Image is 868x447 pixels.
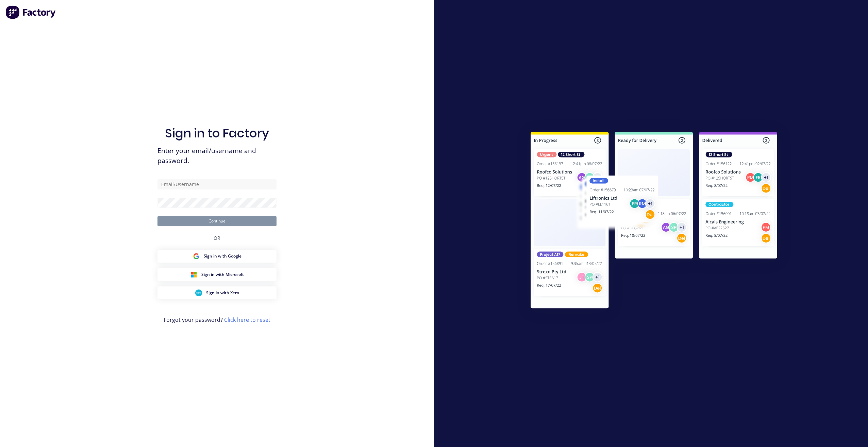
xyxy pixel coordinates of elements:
button: Continue [157,216,277,226]
span: Sign in with Microsoft [201,271,244,278]
span: Sign in with Google [204,253,241,259]
img: Factory [5,5,56,19]
input: Email/Username [157,179,277,189]
a: Click here to reset [224,316,270,324]
img: Google Sign in [193,253,200,260]
img: Xero Sign in [195,289,202,296]
button: Microsoft Sign inSign in with Microsoft [157,268,277,281]
span: Enter your email/username and password. [157,146,277,166]
h1: Sign in to Factory [165,126,269,140]
button: Google Sign inSign in with Google [157,250,277,263]
img: Microsoft Sign in [190,271,197,278]
button: Xero Sign inSign in with Xero [157,286,277,299]
img: Sign in [516,118,792,325]
span: Forgot your password? [164,316,270,324]
div: OR [214,226,220,250]
span: Sign in with Xero [206,290,239,296]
